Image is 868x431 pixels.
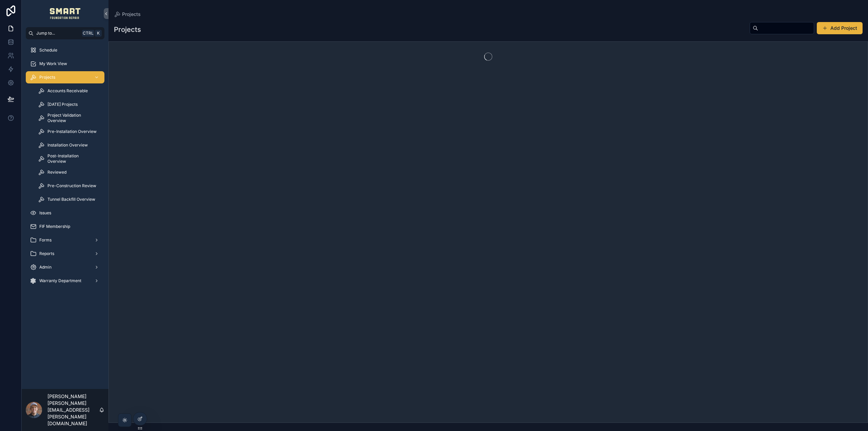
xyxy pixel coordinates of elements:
span: Installation Overview [47,142,88,148]
a: Post-Installation Overview [34,153,104,165]
span: Issues [39,210,51,216]
span: Reviewed [47,170,66,175]
a: Schedule [26,44,104,56]
a: My Work View [26,58,104,70]
span: Projects [39,75,55,80]
span: Project Validation Overview [47,113,98,123]
span: Pre-Construction Review [47,183,96,189]
span: My Work View [39,61,67,66]
span: FIF Membership [39,224,70,229]
span: Pre-Installation Overview [47,129,97,134]
span: Ctrl [82,30,94,37]
span: Reports [39,251,54,256]
a: Projects [26,71,104,83]
span: Tunnel Backfill Overview [47,197,95,202]
a: Reports [26,248,104,260]
a: Issues [26,207,104,219]
span: Warranty Department [39,278,81,283]
a: Tunnel Backfill Overview [34,193,104,205]
span: Post-Installation Overview [47,153,98,164]
span: Jump to... [36,31,79,36]
div: scrollable content [22,39,108,296]
span: K [96,31,101,36]
span: Accounts Receivable [47,88,88,94]
span: Schedule [39,47,57,53]
a: Warranty Department [26,275,104,287]
a: Admin [26,261,104,273]
a: [DATE] Projects [34,98,104,111]
a: FIF Membership [26,220,104,233]
button: Jump to...CtrlK [26,27,104,39]
a: Reviewed [34,166,104,178]
a: Forms [26,234,104,246]
a: Accounts Receivable [34,85,104,97]
a: Installation Overview [34,139,104,151]
p: [PERSON_NAME] [PERSON_NAME][EMAIL_ADDRESS][PERSON_NAME][DOMAIN_NAME] [47,393,99,427]
span: Admin [39,265,52,270]
a: Projects [114,11,141,18]
a: Project Validation Overview [34,112,104,124]
span: Forms [39,237,52,243]
span: [DATE] Projects [47,102,78,107]
button: Add Project [817,22,863,34]
a: Pre-Construction Review [34,180,104,192]
h1: Projects [114,25,141,34]
img: App logo [50,8,81,19]
a: Pre-Installation Overview [34,125,104,138]
span: Projects [122,11,141,18]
